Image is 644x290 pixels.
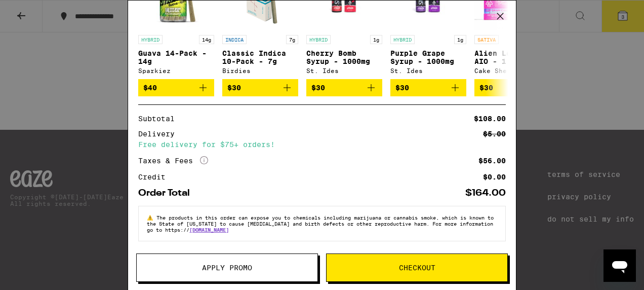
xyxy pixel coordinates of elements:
p: Alien Lemonade AIO - 1.25g [474,49,550,65]
span: Checkout [399,264,435,271]
div: Cake She Hits Different [474,67,550,74]
button: Apply Promo [136,253,318,282]
div: St. Ides [390,67,466,74]
div: Free delivery for $75+ orders! [138,141,506,148]
p: HYBRID [138,35,163,44]
div: Sparkiez [138,67,214,74]
div: Delivery [138,130,182,137]
span: $30 [395,84,409,92]
div: Credit [138,173,173,180]
span: ⚠️ [147,214,156,221]
div: $164.00 [465,189,506,198]
div: $0.00 [483,173,506,180]
div: St. Ides [306,67,382,74]
div: Subtotal [138,115,182,122]
p: HYBRID [390,35,415,44]
span: $40 [143,84,157,92]
p: HYBRID [306,35,331,44]
div: $56.00 [478,157,506,164]
button: Add to bag [138,79,214,96]
div: $108.00 [474,115,506,122]
p: 14g [199,35,214,44]
p: Cherry Bomb Syrup - 1000mg [306,49,382,65]
p: 1g [454,35,466,44]
a: [DOMAIN_NAME] [189,227,229,233]
span: $30 [479,84,493,92]
p: Guava 14-Pack - 14g [138,49,214,65]
button: Add to bag [306,79,382,96]
div: $5.00 [483,130,506,137]
p: Purple Grape Syrup - 1000mg [390,49,466,65]
span: The products in this order can expose you to chemicals including marijuana or cannabis smoke, whi... [147,214,494,233]
div: Taxes & Fees [138,156,208,165]
p: Classic Indica 10-Pack - 7g [222,49,298,65]
p: 7g [286,35,298,44]
span: $30 [311,84,325,92]
button: Add to bag [474,79,550,96]
button: Add to bag [222,79,298,96]
p: INDICA [222,35,247,44]
iframe: Button to launch messaging window [603,249,636,282]
button: Add to bag [390,79,466,96]
button: Checkout [326,253,508,282]
span: Apply Promo [202,264,252,271]
div: Order Total [138,189,197,198]
p: SATIVA [474,35,499,44]
div: Birdies [222,67,298,74]
span: $30 [227,84,241,92]
p: 1g [370,35,382,44]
